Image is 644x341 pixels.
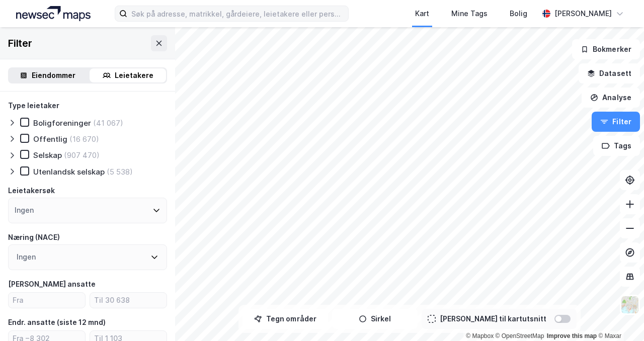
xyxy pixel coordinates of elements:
[107,167,133,177] div: (5 538)
[582,88,640,108] button: Analyse
[547,332,597,339] a: Improve this map
[115,69,153,81] div: Leietakere
[15,204,34,216] div: Ingen
[8,35,32,51] div: Filter
[69,134,99,144] div: (16 670)
[572,39,640,59] button: Bokmerker
[243,309,328,329] button: Tegn områder
[554,8,612,20] div: [PERSON_NAME]
[466,332,494,339] a: Mapbox
[510,8,527,20] div: Bolig
[64,150,100,160] div: (907 470)
[593,136,640,156] button: Tags
[496,332,544,339] a: OpenStreetMap
[8,185,55,197] div: Leietakersøk
[127,6,348,21] input: Søk på adresse, matrikkel, gårdeiere, leietakere eller personer
[93,118,123,128] div: (41 067)
[579,63,640,83] button: Datasett
[440,313,546,325] div: [PERSON_NAME] til kartutsnitt
[33,118,91,128] div: Boligforeninger
[90,293,167,308] input: Til 30 638
[16,6,91,21] img: logo.a4113a55bc3d86da70a041830d287a7e.svg
[415,8,429,20] div: Kart
[8,231,60,243] div: Næring (NACE)
[594,293,644,341] div: Kontrollprogram for chat
[17,251,36,263] div: Ingen
[451,8,488,20] div: Mine Tags
[33,150,62,160] div: Selskap
[8,278,96,290] div: [PERSON_NAME] ansatte
[8,100,59,112] div: Type leietaker
[592,112,640,132] button: Filter
[8,316,106,328] div: Endr. ansatte (siste 12 mnd)
[32,69,75,81] div: Eiendommer
[9,293,85,308] input: Fra
[594,293,644,341] iframe: Chat Widget
[33,167,105,177] div: Utenlandsk selskap
[33,134,67,144] div: Offentlig
[332,309,418,329] button: Sirkel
